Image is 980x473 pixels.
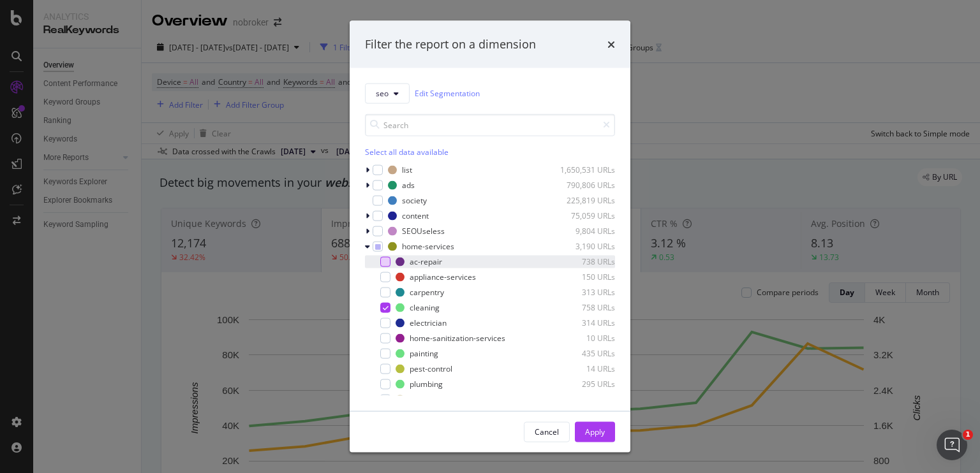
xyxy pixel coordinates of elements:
[553,272,615,282] div: 150 URLs
[553,180,615,191] div: 790,806 URLs
[553,226,615,236] div: 9,804 URLs
[410,287,444,298] div: carpentry
[350,21,630,453] div: modal
[410,317,447,328] div: electrician
[553,256,615,267] div: 738 URLs
[365,83,410,103] button: seo
[415,87,480,100] a: Edit Segmentation
[410,348,438,359] div: painting
[553,394,615,405] div: 160 URLs
[410,394,461,405] div: salon-services
[553,195,615,206] div: 225,819 URLs
[410,363,452,374] div: pest-control
[553,241,615,252] div: 3,190 URLs
[402,226,445,236] div: SEOUseless
[365,36,536,53] div: Filter the report on a dimension
[365,146,615,157] div: Select all data available
[365,113,615,136] input: Search
[553,317,615,328] div: 314 URLs
[402,195,427,206] div: society
[553,333,615,344] div: 10 URLs
[402,164,412,175] div: list
[963,430,973,440] span: 1
[553,302,615,313] div: 758 URLs
[376,88,389,99] span: seo
[553,363,615,374] div: 14 URLs
[553,164,615,175] div: 1,650,531 URLs
[524,421,570,442] button: Cancel
[402,241,454,252] div: home-services
[585,426,605,437] div: Apply
[402,180,415,191] div: ads
[553,379,615,389] div: 295 URLs
[575,421,615,442] button: Apply
[402,210,429,221] div: content
[410,272,476,282] div: appliance-services
[607,36,615,53] div: times
[410,379,443,389] div: plumbing
[553,287,615,298] div: 313 URLs
[937,430,967,460] iframe: Intercom live chat
[535,426,559,437] div: Cancel
[410,256,442,267] div: ac-repair
[553,348,615,359] div: 435 URLs
[410,333,505,344] div: home-sanitization-services
[553,210,615,221] div: 75,059 URLs
[410,302,440,313] div: cleaning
